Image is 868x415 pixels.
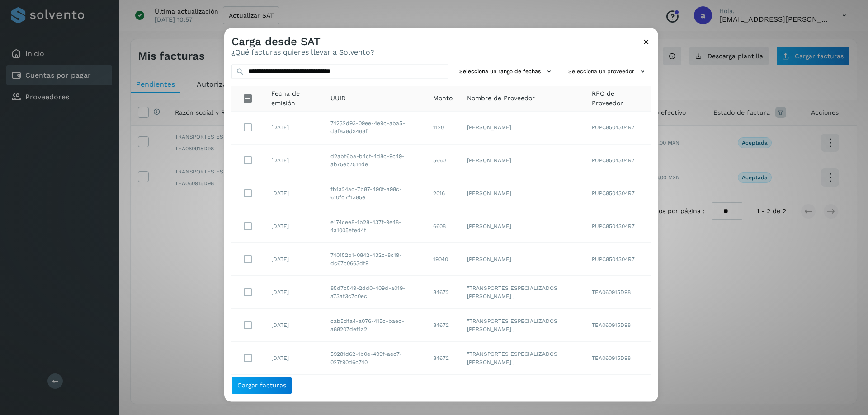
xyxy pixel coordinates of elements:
[323,375,426,408] td: 3728b18a-1cc9-441c-96b6-b22fcaecdbe6
[426,342,460,375] td: 84672
[585,276,651,309] td: TEA060915D98
[231,48,374,57] p: ¿Qué facturas quieres llevar a Solvento?
[323,276,426,309] td: 85d7c549-2dd0-409d-a019-a73af3c7c0ec
[323,309,426,342] td: cab5dfa4-a076-415c-baec-a88207def1a2
[460,145,585,177] td: [PERSON_NAME]
[271,89,316,108] span: Fecha de emisión
[426,309,460,342] td: 84672
[426,112,460,145] td: 1120
[433,94,453,103] span: Monto
[460,375,585,408] td: "TRANSPORTES ESPECIALIZADOS [PERSON_NAME]",
[426,210,460,243] td: 6608
[460,112,585,145] td: [PERSON_NAME]
[231,376,292,394] button: Cargar facturas
[264,177,323,210] td: [DATE]
[264,243,323,276] td: [DATE]
[426,145,460,177] td: 5660
[264,276,323,309] td: [DATE]
[585,309,651,342] td: TEA060915D98
[460,309,585,342] td: "TRANSPORTES ESPECIALIZADOS [PERSON_NAME]",
[264,112,323,145] td: [DATE]
[323,112,426,145] td: 74232d93-09ee-4e9c-aba5-d8f8a8d3468f
[264,342,323,375] td: [DATE]
[426,375,460,408] td: 84672
[264,309,323,342] td: [DATE]
[323,210,426,243] td: e174cee8-1b28-437f-9e48-4a1005efed4f
[585,145,651,177] td: PUPC8504304R7
[456,64,557,79] button: Selecciona un rango de fechas
[460,276,585,309] td: "TRANSPORTES ESPECIALIZADOS [PERSON_NAME]",
[426,177,460,210] td: 2016
[264,145,323,177] td: [DATE]
[460,177,585,210] td: [PERSON_NAME]
[467,94,535,103] span: Nombre de Proveedor
[323,342,426,375] td: 59281d62-1b0e-499f-aec7-027f90d6c740
[585,210,651,243] td: PUPC8504304R7
[231,35,374,48] h3: Carga desde SAT
[585,342,651,375] td: TEA060915D98
[585,375,651,408] td: TEA060915D98
[264,375,323,408] td: [DATE]
[426,276,460,309] td: 84672
[426,243,460,276] td: 19040
[585,243,651,276] td: PUPC8504304R7
[323,177,426,210] td: fb1a24ad-7b87-490f-a98c-610fd7f1385e
[585,112,651,145] td: PUPC8504304R7
[460,243,585,276] td: [PERSON_NAME]
[565,64,651,79] button: Selecciona un proveedor
[592,89,644,108] span: RFC de Proveedor
[460,210,585,243] td: [PERSON_NAME]
[460,342,585,375] td: "TRANSPORTES ESPECIALIZADOS [PERSON_NAME]",
[323,145,426,177] td: d2abf6ba-b4cf-4d8c-9c49-ab75eb7514de
[330,94,346,103] span: UUID
[585,177,651,210] td: PUPC8504304R7
[323,243,426,276] td: 740152b1-0842-432c-8c19-dc67c0663df9
[237,382,286,388] span: Cargar facturas
[264,210,323,243] td: [DATE]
